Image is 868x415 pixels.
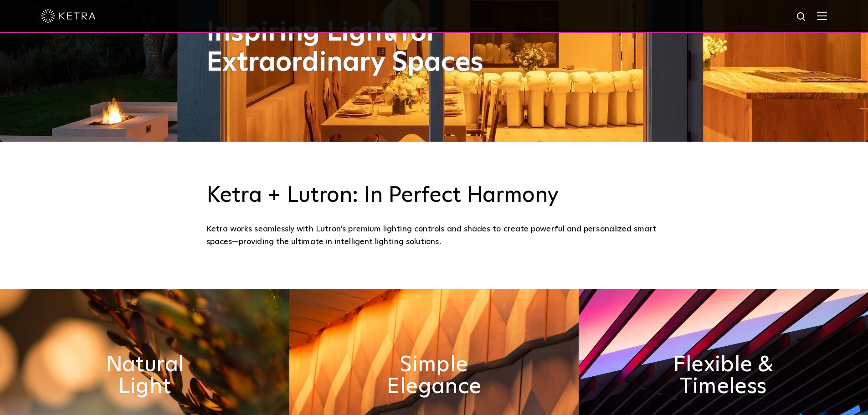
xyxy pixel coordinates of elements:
h2: Flexible & Timeless [655,354,791,398]
img: search icon [796,11,807,23]
h2: Natural Light [76,354,213,398]
h2: Simple Elegance [365,354,502,398]
img: Hamburger%20Nav.svg [817,11,827,20]
div: Ketra works seamlessly with Lutron’s premium lighting controls and shades to create powerful and ... [206,223,662,249]
h3: Ketra + Lutron: In Perfect Harmony [206,183,662,209]
img: ketra-logo-2019-white [41,9,96,23]
h1: Inspiring Light for Extraordinary Spaces [206,18,503,78]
